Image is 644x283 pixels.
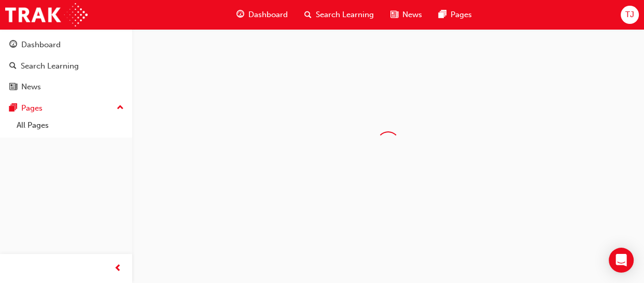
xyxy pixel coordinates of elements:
[21,60,79,72] div: Search Learning
[430,4,480,25] a: pages-iconPages
[382,4,430,25] a: news-iconNews
[21,102,43,114] div: Pages
[4,99,128,118] button: Pages
[4,35,128,55] a: Dashboard
[9,41,17,50] span: guage-icon
[609,248,634,273] div: Open Intercom Messenger
[402,9,422,21] span: News
[451,9,472,21] span: Pages
[4,77,128,97] a: News
[114,262,122,275] span: prev-icon
[117,101,124,115] span: up-icon
[625,9,634,21] span: TJ
[9,83,17,92] span: news-icon
[5,3,88,26] img: Trak
[439,8,446,21] span: pages-icon
[21,81,41,93] div: News
[304,8,312,21] span: search-icon
[9,104,17,113] span: pages-icon
[12,117,128,133] a: All Pages
[9,62,17,71] span: search-icon
[4,33,128,99] button: DashboardSearch LearningNews
[296,4,382,25] a: search-iconSearch Learning
[316,9,374,21] span: Search Learning
[236,8,244,21] span: guage-icon
[4,57,128,76] a: Search Learning
[21,39,61,51] div: Dashboard
[621,6,639,24] button: TJ
[228,4,296,25] a: guage-iconDashboard
[390,8,398,21] span: news-icon
[248,9,288,21] span: Dashboard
